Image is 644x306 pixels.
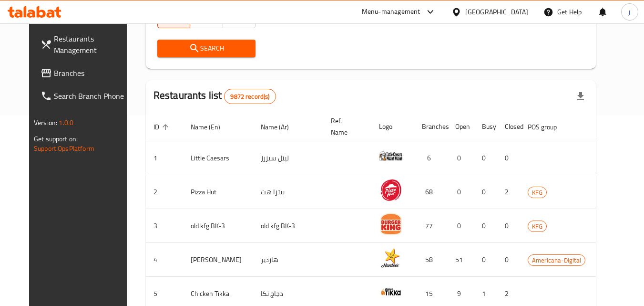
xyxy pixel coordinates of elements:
td: 51 [448,243,474,277]
th: Busy [474,112,497,141]
td: ليتل سيزرز [253,141,323,175]
span: j [629,7,630,17]
td: 1 [146,141,183,175]
span: POS group [528,121,569,133]
td: old kfg BK-3 [183,209,253,243]
td: 68 [414,175,448,209]
span: Name (Ar) [261,121,301,133]
a: Branches [33,62,137,84]
th: Closed [497,112,520,141]
button: Search [157,40,256,57]
span: Get support on: [34,133,78,145]
img: old kfg BK-3 [379,212,403,236]
a: Restaurants Management [33,27,137,62]
span: Name (En) [191,121,233,133]
span: Version: [34,116,57,129]
a: Search Branch Phone [33,84,137,107]
td: 0 [497,243,520,277]
div: Total records count [224,89,276,104]
span: KFG [528,221,546,232]
th: Branches [414,112,448,141]
img: Pizza Hut [379,178,403,202]
span: 1.0.0 [59,116,73,129]
span: Ref. Name [331,115,360,138]
span: Search [165,42,248,54]
img: Chicken Tikka [379,280,403,304]
td: بيتزا هت [253,175,323,209]
td: 77 [414,209,448,243]
td: 0 [448,209,474,243]
td: 4 [146,243,183,277]
td: 0 [448,175,474,209]
a: Support.OpsPlatform [34,142,94,155]
td: Pizza Hut [183,175,253,209]
td: 3 [146,209,183,243]
span: Americana-Digital [528,255,585,266]
td: 0 [448,141,474,175]
h2: Restaurants list [153,88,276,104]
td: 0 [474,209,497,243]
div: [GEOGRAPHIC_DATA] [465,7,528,17]
td: Little Caesars [183,141,253,175]
td: old kfg BK-3 [253,209,323,243]
span: All [162,12,186,26]
img: Little Caesars [379,144,403,168]
td: 0 [474,175,497,209]
td: 6 [414,141,448,175]
td: 2 [146,175,183,209]
span: Yes [194,12,219,26]
span: Branches [54,67,129,79]
span: KFG [528,187,546,198]
span: Restaurants Management [54,33,129,56]
td: 58 [414,243,448,277]
span: ID [153,121,172,133]
td: 2 [497,175,520,209]
td: 0 [474,243,497,277]
img: Hardee's [379,246,403,270]
span: No [227,12,252,26]
div: Menu-management [362,6,420,18]
th: Logo [371,112,414,141]
span: 9872 record(s) [225,92,275,101]
td: 0 [474,141,497,175]
td: 0 [497,209,520,243]
td: 0 [497,141,520,175]
span: Search Branch Phone [54,90,129,102]
td: هارديز [253,243,323,277]
div: Export file [569,85,592,108]
td: [PERSON_NAME] [183,243,253,277]
th: Open [448,112,474,141]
